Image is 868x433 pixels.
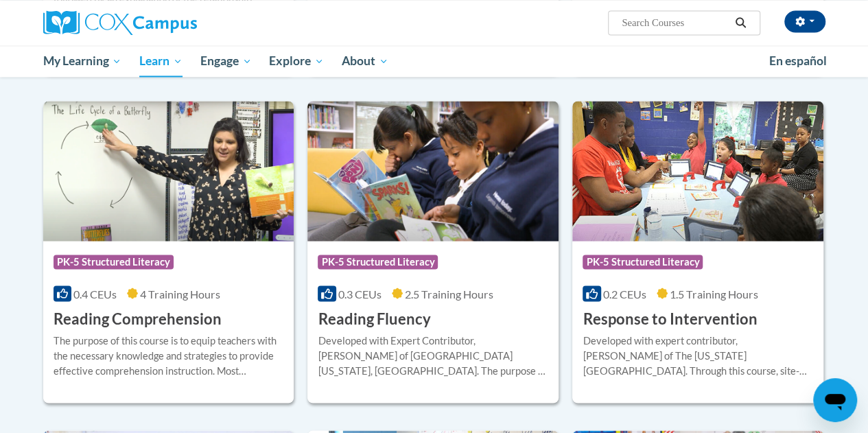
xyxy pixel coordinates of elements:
span: 0.2 CEUs [603,287,646,300]
h3: Reading Comprehension [54,308,222,329]
button: Account Settings [784,10,825,32]
span: PK-5 Structured Literacy [318,255,438,268]
img: Course Logo [307,101,559,241]
span: 0.3 CEUs [338,287,382,300]
a: En español [760,47,836,75]
a: Course LogoPK-5 Structured Literacy0.3 CEUs2.5 Training Hours Reading FluencyDeveloped with Exper... [307,101,559,403]
span: PK-5 Structured Literacy [54,255,174,268]
div: The purpose of this course is to equip teachers with the necessary knowledge and strategies to pr... [54,333,284,378]
h3: Reading Fluency [318,308,430,329]
span: Learn [139,53,183,69]
div: Main menu [33,45,836,77]
img: Course Logo [43,101,294,241]
span: En español [769,54,827,68]
a: Engage [191,45,261,77]
input: Search Courses [620,14,730,31]
span: 4 Training Hours [140,287,220,300]
img: Course Logo [572,101,823,241]
a: Cox Campus [43,10,290,35]
a: About [333,45,397,77]
span: 2.5 Training Hours [405,287,493,300]
span: Explore [269,53,324,69]
a: Course LogoPK-5 Structured Literacy0.2 CEUs1.5 Training Hours Response to InterventionDeveloped w... [572,101,823,403]
h3: Response to Intervention [583,308,757,329]
a: My Learning [34,45,131,77]
span: 1.5 Training Hours [670,287,758,300]
span: About [342,53,388,69]
button: Search [730,14,751,31]
div: Developed with expert contributor, [PERSON_NAME] of The [US_STATE][GEOGRAPHIC_DATA]. Through this... [583,333,813,378]
span: 0.4 CEUs [73,287,117,300]
iframe: Button to launch messaging window [813,378,857,422]
a: Learn [130,45,191,77]
a: Explore [260,45,333,77]
span: Engage [200,53,252,69]
span: PK-5 Structured Literacy [583,255,703,268]
div: Developed with Expert Contributor, [PERSON_NAME] of [GEOGRAPHIC_DATA][US_STATE], [GEOGRAPHIC_DATA... [318,333,548,378]
a: Course LogoPK-5 Structured Literacy0.4 CEUs4 Training Hours Reading ComprehensionThe purpose of t... [43,101,294,403]
span: My Learning [43,53,121,69]
img: Cox Campus [43,10,197,35]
